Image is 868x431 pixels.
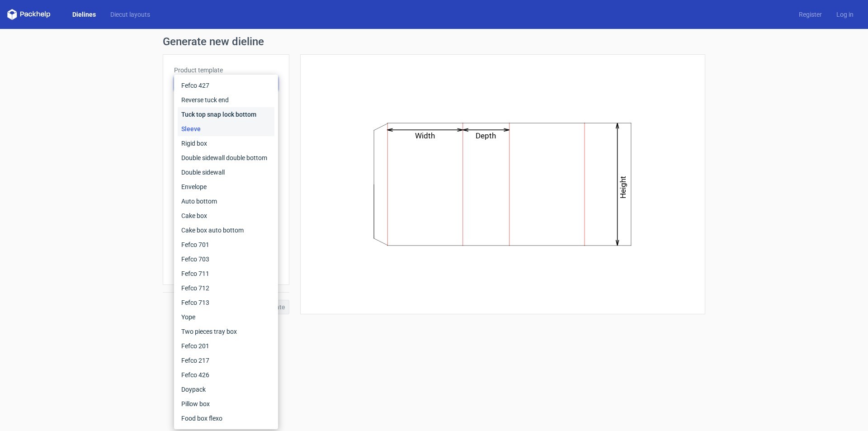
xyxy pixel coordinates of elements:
div: Envelope [178,180,274,194]
div: Double sidewall [178,165,274,180]
div: Fefco 201 [178,339,274,353]
a: Log in [829,10,861,19]
text: Depth [476,131,496,140]
text: Height [619,176,628,199]
div: Fefco 426 [178,368,274,382]
div: Fefco 427 [178,78,274,93]
div: Reverse tuck end [178,93,274,107]
div: Cake box auto bottom [178,223,274,237]
div: Fefco 713 [178,295,274,310]
div: Doypack [178,382,274,397]
label: Product template [174,66,278,75]
div: Food box flexo [178,411,274,426]
div: Two pieces tray box [178,324,274,339]
h1: Generate new dieline [163,36,705,47]
div: Yope [178,310,274,324]
div: Cake box [178,208,274,223]
div: Fefco 711 [178,266,274,281]
div: Rigid box [178,136,274,151]
div: Auto bottom [178,194,274,208]
div: Fefco 703 [178,252,274,266]
a: Diecut layouts [103,10,157,19]
div: Fefco 217 [178,353,274,368]
div: Pillow box [178,397,274,411]
div: Fefco 712 [178,281,274,295]
div: Sleeve [178,122,274,136]
text: Width [415,131,435,140]
div: Tuck top snap lock bottom [178,107,274,122]
div: Double sidewall double bottom [178,151,274,165]
div: Fefco 701 [178,237,274,252]
a: Register [792,10,829,19]
a: Dielines [65,10,103,19]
